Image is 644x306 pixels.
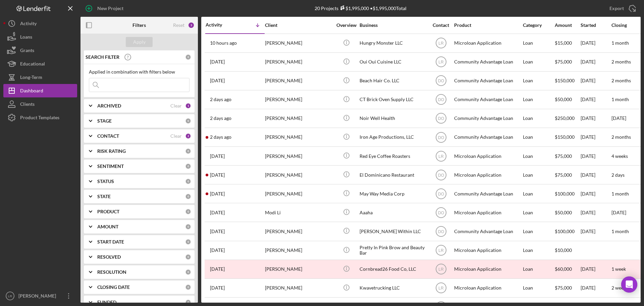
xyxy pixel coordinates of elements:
time: 2 days [611,172,625,178]
div: Hungry Monster LLC [360,34,427,52]
time: 2 months [611,134,631,140]
div: Reset [173,23,184,28]
text: DO [438,191,444,196]
div: Contact [428,23,453,28]
div: [DATE] [581,53,611,71]
span: $75,000 [555,172,572,178]
div: Microloan Application [454,260,521,278]
time: [DATE] [611,115,626,121]
div: 0 [185,239,191,245]
button: Grants [3,44,77,57]
div: Export [609,2,624,15]
time: 2025-09-06 08:54 [210,266,225,272]
div: 0 [185,269,191,275]
div: Overview [334,23,359,28]
div: New Project [97,2,123,15]
time: 2 months [611,59,631,64]
div: 2 [185,133,191,139]
text: DO [438,173,444,177]
button: Activity [3,17,77,30]
b: RISK RATING [97,148,126,154]
div: 0 [185,148,191,154]
time: 2025-09-03 17:57 [210,285,225,291]
time: 2025-10-08 15:28 [210,40,237,46]
span: $150,000 [555,78,575,83]
div: Pretty In Pink Brow and Beauty Bar [360,242,427,259]
text: LR [438,41,444,46]
div: [PERSON_NAME] [265,110,332,127]
div: Loan [523,110,554,127]
div: [PERSON_NAME] [265,260,332,278]
time: 2 months [611,78,631,83]
time: 4 weeks [611,153,628,159]
div: [PERSON_NAME] Within LLC [360,222,427,240]
div: 0 [185,284,191,290]
div: 0 [185,224,191,230]
b: Filters [132,23,146,28]
time: 2025-09-14 19:50 [210,229,225,234]
div: 3 [188,22,195,29]
div: Microloan Application [454,242,521,259]
div: 20 Projects • $1,995,000 Total [315,5,407,11]
time: 2025-10-06 01:55 [210,154,225,159]
div: Loan [523,34,554,52]
b: RESOLUTION [97,269,126,275]
div: [PERSON_NAME] [265,53,332,71]
div: Community Advantage Loan [454,91,521,108]
time: 2 weeks [611,285,628,291]
span: $10,000 [555,247,572,253]
div: Dashboard [20,84,43,99]
div: Amount [555,23,580,28]
div: Beach Hair Co. LLC [360,72,427,90]
div: 0 [185,163,191,169]
button: Long-Term [3,71,77,84]
div: Grants [20,44,34,59]
div: [PERSON_NAME] [265,34,332,52]
span: $50,000 [555,96,572,102]
div: Loan [523,147,554,165]
span: $75,000 [555,59,572,64]
span: $15,000 [555,40,572,46]
span: $100,000 [555,191,575,196]
button: New Project [80,2,130,15]
span: $50,000 [555,210,572,215]
div: [PERSON_NAME] [265,279,332,297]
div: Microloan Application [454,34,521,52]
div: 0 [185,254,191,260]
b: SEARCH FILTER [86,54,119,60]
div: [PERSON_NAME] [265,72,332,90]
b: RESOLVED [97,254,121,260]
div: [DATE] [581,110,611,127]
div: Activity [20,17,37,32]
div: [PERSON_NAME] [265,91,332,108]
div: [PERSON_NAME] [265,242,332,259]
div: Loan [523,53,554,71]
div: Business [360,23,427,28]
div: Product Templates [20,111,59,126]
b: FUNDED [97,300,116,305]
div: Clear [170,133,182,139]
div: Loan [523,185,554,203]
div: Microloan Application [454,166,521,184]
div: Modi Li [265,204,332,221]
div: [PERSON_NAME] [17,289,60,304]
text: DO [438,97,444,102]
b: AMOUNT [97,224,118,229]
time: 2025-09-23 01:33 [210,210,225,215]
text: LR [438,60,444,64]
button: Dashboard [3,84,77,97]
div: Community Advantage Loan [454,222,521,240]
time: 1 month [611,191,629,196]
div: Open Intercom Messenger [621,276,637,293]
text: LR [438,286,444,291]
div: Community Advantage Loan [454,53,521,71]
div: Category [523,23,554,28]
time: 1 month [611,228,629,234]
b: ARCHIVED [97,103,121,108]
div: CT Brick Oven Supply LLC [360,91,427,108]
button: LR[PERSON_NAME] [3,289,77,303]
div: Client [265,23,332,28]
time: 2025-10-03 19:37 [210,172,225,178]
div: Community Advantage Loan [454,72,521,90]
